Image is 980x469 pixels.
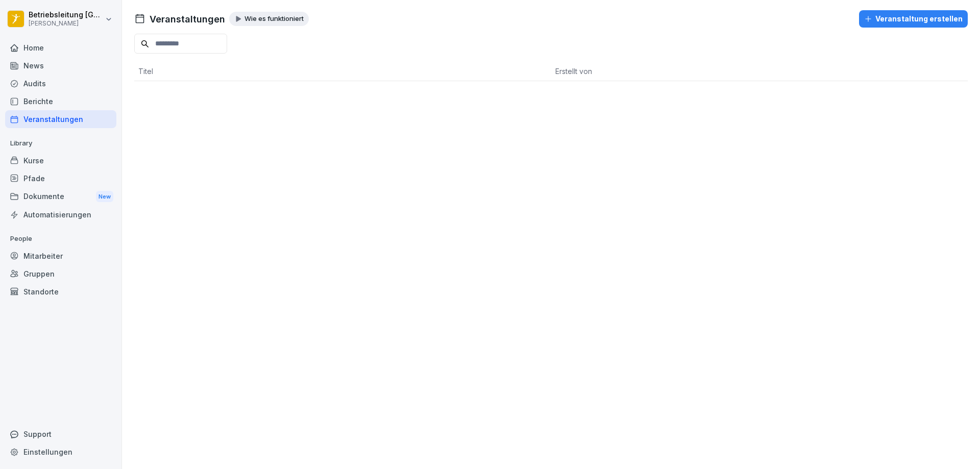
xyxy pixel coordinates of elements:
p: People [5,231,116,247]
button: Veranstaltung erstellen [859,10,968,28]
div: Support [5,425,116,443]
div: Dokumente [5,187,116,206]
a: Gruppen [5,265,116,283]
span: Titel [138,67,153,76]
a: Berichte [5,92,116,110]
div: New [96,191,113,203]
a: Mitarbeiter [5,247,116,265]
a: Kurse [5,152,116,169]
h1: Veranstaltungen [150,12,225,26]
a: Audits [5,75,116,92]
p: [PERSON_NAME] [29,20,103,27]
a: Pfade [5,169,116,187]
a: DokumenteNew [5,187,116,206]
div: Veranstaltung erstellen [864,13,963,24]
a: Automatisierungen [5,206,116,224]
a: Standorte [5,283,116,301]
p: Betriebsleitung [GEOGRAPHIC_DATA] [29,11,103,19]
p: Library [5,135,116,152]
p: Wie es funktioniert [244,15,304,23]
a: News [5,57,116,75]
a: Einstellungen [5,443,116,461]
a: Veranstaltungen [5,110,116,128]
span: Erstellt von [555,67,592,76]
a: Home [5,39,116,57]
